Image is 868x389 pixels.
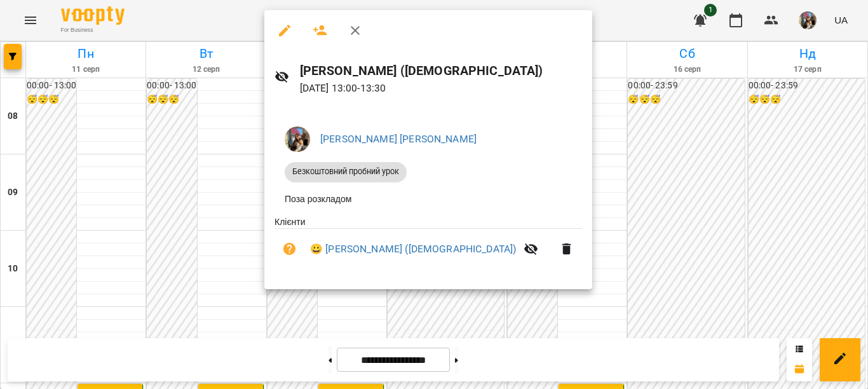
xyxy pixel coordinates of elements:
img: 497ea43cfcb3904c6063eaf45c227171.jpeg [285,126,310,152]
li: Поза розкладом [275,188,582,210]
button: Візит ще не сплачено. Додати оплату? [275,234,305,264]
h6: [PERSON_NAME] ([DEMOGRAPHIC_DATA]) [300,61,582,81]
a: [PERSON_NAME] [PERSON_NAME] [320,133,477,145]
a: 😀 [PERSON_NAME] ([DEMOGRAPHIC_DATA]) [310,242,516,257]
ul: Клієнти [275,215,582,275]
p: [DATE] 13:00 - 13:30 [300,81,582,96]
span: Безкоштовний пробний урок [285,166,407,177]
